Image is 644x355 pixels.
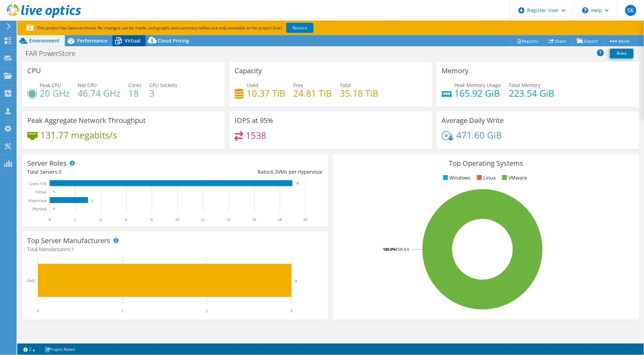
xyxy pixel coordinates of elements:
span: Peak Memory Usage [455,82,501,88]
li: Linux [475,174,496,182]
div: Ratio: VMs per Hypervisor [175,168,323,176]
text: Guest VM [29,181,47,186]
h3: IOPS at 95% [235,117,273,124]
text: Dell [27,278,34,283]
span: Peak CPU [40,82,61,88]
h3: Average Daily Write [442,117,504,124]
li: Windows [442,174,471,182]
span: Performance [77,37,107,44]
h1: FAR PowerStore [22,50,86,57]
a: Restore [286,23,314,33]
span: Total Memory [509,82,541,88]
text: 19 [296,182,299,185]
text: 3 [295,279,297,283]
span: SK [625,5,636,16]
text: 3 [290,308,293,313]
h3: Top Server Manufacturers [27,237,110,244]
text: 14 [226,217,230,222]
text: 12 [201,217,205,222]
h4: 35.18 TiB [340,89,378,97]
text: 2 [74,217,76,222]
text: 16 [252,217,256,222]
span: 3 [59,169,61,175]
h4: 10.37 TiB [247,89,285,97]
span: 1 [71,246,74,252]
h3: Server Roles [27,160,67,167]
span: Environment [29,37,60,44]
svg: \n [582,7,588,13]
li: VMware [501,174,527,182]
a: More [603,36,635,46]
h4: 131.77 megabits/s [40,131,117,139]
a: Print [610,49,634,58]
text: 18 [278,217,282,222]
h4: 1538 [246,132,267,139]
h4: 3 [149,89,177,97]
h4: 165.92 GiB [455,89,501,97]
h3: Peak Aggregate Network Throughput [27,117,146,124]
text: 20 [303,217,307,222]
h4: 18 [128,89,141,97]
span: Cores [128,82,141,88]
a: 2 [19,345,40,354]
text: 2 [206,308,208,313]
span: Used [247,82,258,88]
text: 0 [53,190,55,193]
text: Virtual [35,190,47,194]
span: CPU Sockets [149,82,177,88]
h4: Total Manufacturers: [27,246,323,253]
span: Net CPU [78,82,97,88]
h4: 471.60 GiB [456,131,502,139]
span: Cloud Pricing [158,37,189,44]
a: Share [544,36,572,46]
tspan: 100.0% [383,247,396,252]
a: Project Notes [40,345,80,354]
text: Physical [32,207,47,211]
h4: 223.54 GiB [509,89,555,97]
text: 4 [100,217,102,222]
span: 6.3 [271,169,278,175]
text: 3 [91,199,93,202]
text: 10 [175,217,179,222]
h3: CPU [27,67,41,75]
h4: 24.81 TiB [293,89,332,97]
h4: 20 GHz [40,89,70,97]
h4: 46.74 GHz [78,89,120,97]
text: 0 [53,207,55,210]
h3: Capacity [235,67,262,75]
span: Total [340,82,351,88]
text: 0 [37,308,39,313]
text: 6 [125,217,127,222]
a: Export [572,36,604,46]
text: Hypervisor [28,198,47,203]
tspan: ESXi 6.5 [396,247,409,252]
text: 8 [151,217,153,222]
span: Virtual [125,37,140,44]
text: 0 [49,217,51,222]
span: Free [293,82,303,88]
a: Reports [511,36,544,46]
h3: Memory [442,67,469,75]
p: This project has been archived. No changes can be made, and graphs and summary tables are only av... [27,24,365,32]
div: Total Servers: [27,168,175,176]
text: 1 [121,308,123,313]
h3: Top Operating Systems [338,160,634,167]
